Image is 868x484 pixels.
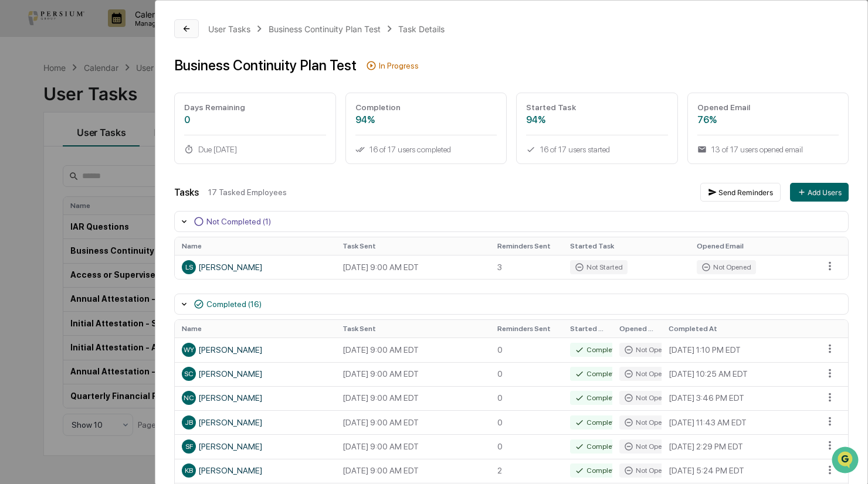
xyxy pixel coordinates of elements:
[335,255,490,279] td: [DATE] 9:00 AM EDT
[182,343,328,357] div: [PERSON_NAME]
[790,183,849,202] button: Add Users
[335,237,490,255] th: Task Sent
[697,145,839,154] div: 13 of 17 users opened email
[490,459,563,483] td: 2
[97,147,145,159] span: Attestations
[355,103,497,112] div: Completion
[570,415,627,430] div: Completed
[12,24,213,43] p: How can we help?
[182,367,328,381] div: [PERSON_NAME]
[563,237,690,255] th: Started Task
[12,171,21,180] div: 🔎
[619,367,679,381] div: Not Opened
[184,370,194,378] span: SC
[490,237,563,255] th: Reminders Sent
[490,255,563,279] td: 3
[563,320,612,338] th: Started Task
[175,320,335,338] th: Name
[697,103,839,112] div: Opened Email
[182,391,328,405] div: [PERSON_NAME]
[662,320,816,338] th: Completed At
[570,463,627,478] div: Completed
[185,263,193,271] span: LS
[335,434,490,458] td: [DATE] 9:00 AM EDT
[12,89,33,110] img: 1746055101610-c473b297-6a78-478c-a979-82029cc54cd1
[490,320,563,338] th: Reminders Sent
[619,463,679,478] div: Not Opened
[206,299,262,309] div: Completed (16)
[175,237,335,255] th: Name
[490,386,563,410] td: 0
[182,463,328,478] div: [PERSON_NAME]
[526,103,667,112] div: Started Task
[23,169,74,181] span: Data Lookup
[184,145,325,154] div: Due [DATE]
[184,103,325,112] div: Days Remaining
[23,147,76,159] span: Preclearance
[40,89,192,101] div: Start new chat
[185,466,193,475] span: KB
[184,394,194,402] span: NC
[662,362,816,386] td: [DATE] 10:25 AM EDT
[662,338,816,362] td: [DATE] 1:10 PM EDT
[526,145,667,154] div: 16 of 17 users started
[206,217,271,226] div: Not Completed (1)
[174,187,199,198] div: Tasks
[269,24,381,34] div: Business Continuity Plan Test
[7,165,79,186] a: 🔎Data Lookup
[355,114,497,125] div: 94%
[117,198,142,207] span: Pylon
[379,61,419,70] div: In Progress
[83,197,142,207] a: Powered byPylon
[199,93,213,107] button: Start new chat
[697,260,756,274] div: Not Opened
[690,237,816,255] th: Opened Email
[619,343,679,357] div: Not Opened
[570,367,627,381] div: Completed
[208,188,691,197] div: 17 Tasked Employees
[185,418,193,427] span: JB
[700,183,781,202] button: Send Reminders
[619,391,679,405] div: Not Opened
[185,442,193,451] span: SF
[335,338,490,362] td: [DATE] 9:00 AM EDT
[490,410,563,434] td: 0
[612,320,662,338] th: Opened Email
[619,439,679,454] div: Not Opened
[182,260,328,274] div: [PERSON_NAME]
[12,148,21,158] div: 🖐️
[662,459,816,483] td: [DATE] 5:24 PM EDT
[184,114,325,125] div: 0
[7,142,80,163] a: 🖐️Preclearance
[570,391,627,405] div: Completed
[182,415,328,430] div: [PERSON_NAME]
[208,24,250,34] div: User Tasks
[335,410,490,434] td: [DATE] 9:00 AM EDT
[697,114,839,125] div: 76%
[662,410,816,434] td: [DATE] 11:43 AM EDT
[182,439,328,454] div: [PERSON_NAME]
[40,101,148,110] div: We're available if you need us!
[335,320,490,338] th: Task Sent
[490,338,563,362] td: 0
[830,445,862,477] iframe: Open customer support
[490,434,563,458] td: 0
[174,57,357,74] div: Business Continuity Plan Test
[355,145,497,154] div: 16 of 17 users completed
[184,346,194,354] span: WY
[619,415,679,430] div: Not Opened
[85,148,94,158] div: 🗄️
[335,386,490,410] td: [DATE] 9:00 AM EDT
[662,386,816,410] td: [DATE] 3:46 PM EDT
[335,459,490,483] td: [DATE] 9:00 AM EDT
[80,142,150,163] a: 🗄️Attestations
[398,24,445,34] div: Task Details
[570,439,627,454] div: Completed
[570,343,627,357] div: Completed
[570,260,628,274] div: Not Started
[490,362,563,386] td: 0
[526,114,667,125] div: 94%
[662,434,816,458] td: [DATE] 2:29 PM EDT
